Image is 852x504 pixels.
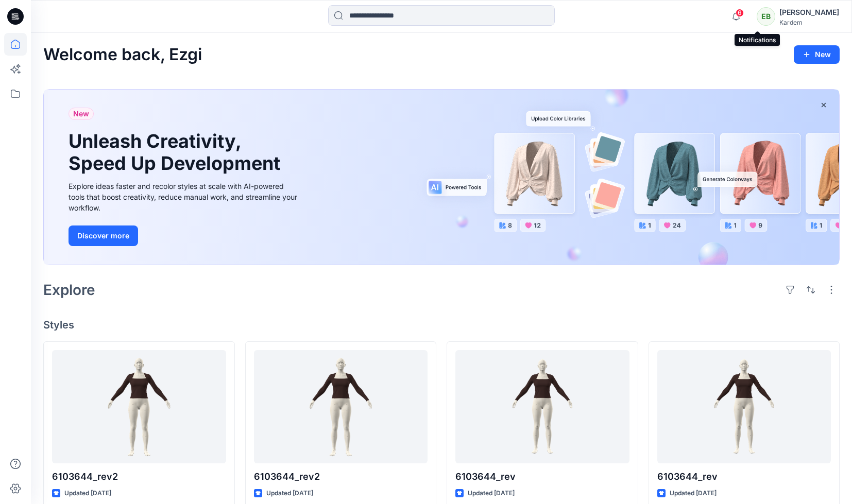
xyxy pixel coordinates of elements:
[64,488,111,499] p: Updated [DATE]
[43,282,95,298] h2: Explore
[736,9,744,17] span: 6
[657,350,831,463] a: 6103644_rev
[69,130,285,175] h1: Unleash Creativity, Speed Up Development
[657,470,831,484] p: 6103644_rev
[254,350,428,463] a: 6103644_rev2
[69,225,138,246] button: Discover more
[468,488,515,499] p: Updated [DATE]
[254,470,428,484] p: 6103644_rev2
[43,45,202,64] h2: Welcome back, Ezgi
[266,488,313,499] p: Updated [DATE]
[670,488,717,499] p: Updated [DATE]
[69,225,300,246] a: Discover more
[69,181,300,213] div: Explore ideas faster and recolor styles at scale with AI-powered tools that boost creativity, red...
[779,6,839,19] div: [PERSON_NAME]
[455,350,629,463] a: 6103644_rev
[52,470,226,484] p: 6103644_rev2
[52,350,226,463] a: 6103644_rev2
[779,19,839,26] div: Kardem
[43,319,840,331] h4: Styles
[794,45,840,64] button: New
[455,470,629,484] p: 6103644_rev
[73,108,89,120] span: New
[757,7,775,26] div: EB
